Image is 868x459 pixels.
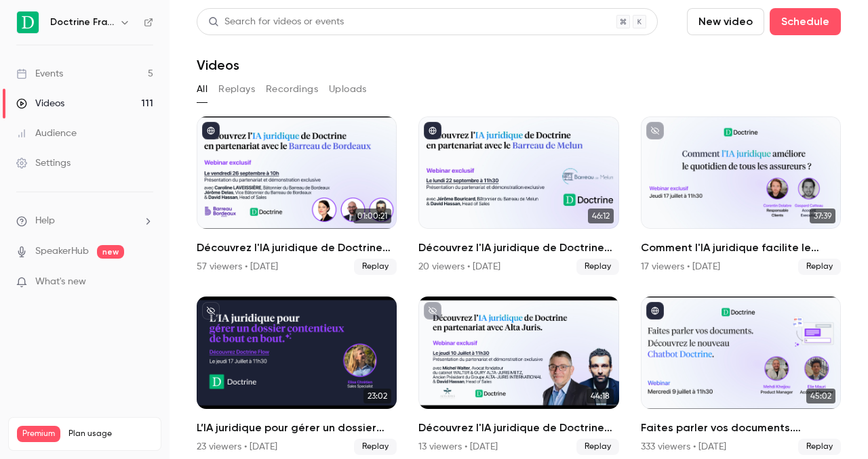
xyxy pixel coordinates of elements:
li: Comment l'IA juridique facilite le quotidien de tous les assureurs ? [641,116,841,275]
a: 45:02Faites parler vos documents. Découvrez le nouveau Chatbot Doctrine.333 viewers • [DATE]Replay [641,297,841,455]
h6: Doctrine France [50,16,114,29]
div: Events [16,67,63,81]
span: new [97,245,124,259]
span: Replay [576,439,619,455]
a: 37:39Comment l'IA juridique facilite le quotidien de tous les assureurs ?17 viewers • [DATE]Replay [641,116,841,275]
h1: Videos [197,57,239,73]
span: What's new [35,275,86,289]
span: Replay [576,259,619,275]
img: Doctrine France [17,12,39,33]
span: 46:12 [588,209,614,223]
div: 23 viewers • [DATE] [197,440,277,454]
button: unpublished [646,122,664,139]
li: Découvrez l'IA juridique de Doctrine en partenariat avec le réseau Alta-Juris international. [418,297,618,455]
li: Faites parler vos documents. Découvrez le nouveau Chatbot Doctrine. [641,297,841,455]
button: New video [687,8,764,35]
div: 13 viewers • [DATE] [418,440,498,454]
li: Découvrez l'IA juridique de Doctrine en partenariat avec le Barreau de Bordeaux [197,116,397,275]
span: 45:02 [806,389,835,403]
span: 01:00:21 [353,209,391,223]
span: Replay [354,259,397,275]
iframe: Noticeable Trigger [137,276,153,288]
button: Replays [218,79,255,100]
span: Help [35,214,55,228]
div: Settings [16,156,71,170]
h2: L’IA juridique pour gérer un dossier contentieux de bout en bout [197,420,397,436]
span: 23:02 [363,389,391,403]
button: Uploads [329,79,367,100]
h2: Découvrez l'IA juridique de Doctrine en partenariat avec le Barreau de Melun [418,240,618,256]
button: unpublished [202,302,220,320]
div: 20 viewers • [DATE] [418,260,500,274]
h2: Comment l'IA juridique facilite le quotidien de tous les assureurs ? [641,240,841,256]
div: 57 viewers • [DATE] [197,260,278,274]
span: 37:39 [810,209,835,223]
span: Replay [798,259,841,275]
button: All [197,79,208,100]
span: Replay [798,439,841,455]
a: 46:12Découvrez l'IA juridique de Doctrine en partenariat avec le Barreau de Melun20 viewers • [DA... [418,116,618,275]
li: help-dropdown-opener [16,214,153,228]
li: Découvrez l'IA juridique de Doctrine en partenariat avec le Barreau de Melun [418,116,618,275]
section: Videos [197,8,841,451]
a: SpeakerHub [35,244,89,259]
div: 17 viewers • [DATE] [641,260,720,274]
div: Videos [16,97,64,110]
a: 23:02L’IA juridique pour gérer un dossier contentieux de bout en bout23 viewers • [DATE]Replay [197,297,397,455]
button: published [202,122,220,139]
button: Schedule [770,8,841,35]
a: 01:00:21Découvrez l'IA juridique de Doctrine en partenariat avec le Barreau de Bordeaux57 viewers... [197,116,397,275]
span: Replay [354,439,397,455]
div: Search for videos or events [208,15,344,29]
h2: Découvrez l'IA juridique de Doctrine en partenariat avec le Barreau de Bordeaux [197,240,397,256]
button: unpublished [424,302,441,320]
button: published [424,122,441,139]
button: published [646,302,664,320]
button: Recordings [266,79,318,100]
a: 44:18Découvrez l'IA juridique de Doctrine en partenariat avec le réseau Alta-Juris international.... [418,297,618,455]
div: Audience [16,127,77,140]
span: Premium [17,426,60,442]
span: 44:18 [587,389,614,403]
h2: Faites parler vos documents. Découvrez le nouveau Chatbot Doctrine. [641,420,841,436]
li: L’IA juridique pour gérer un dossier contentieux de bout en bout [197,297,397,455]
div: 333 viewers • [DATE] [641,440,726,454]
h2: Découvrez l'IA juridique de Doctrine en partenariat avec le réseau Alta-Juris international. [418,420,618,436]
span: Plan usage [68,429,153,439]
